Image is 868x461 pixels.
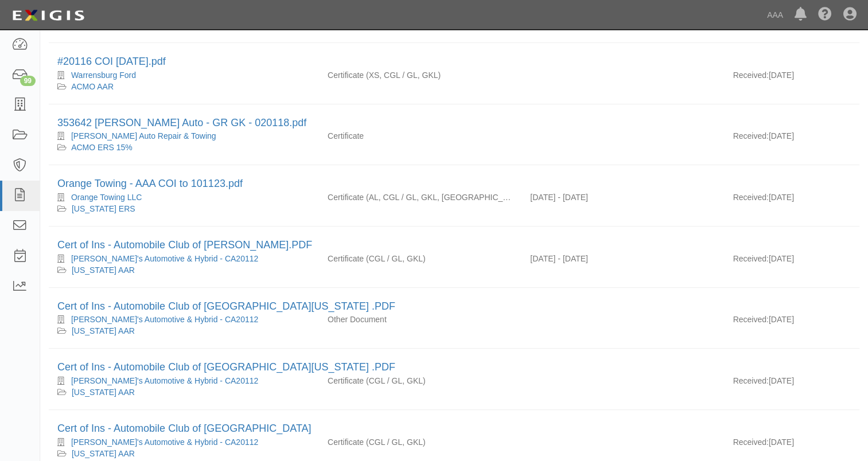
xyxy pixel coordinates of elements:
a: [PERSON_NAME]'s Automotive & Hybrid - CA20112 [71,315,258,324]
div: [DATE] [725,130,860,147]
div: Certificate [319,130,521,142]
div: 353642 James Auto - GR GK - 020118.pdf [57,116,851,131]
a: [PERSON_NAME]'s Automotive & Hybrid - CA20112 [71,376,258,385]
div: Excess/Umbrella Liability Commercial General Liability / Garage Liability Garage Keepers Liability [319,69,521,81]
a: ACMO ERS 15% [71,143,133,152]
div: Effective - Expiration [521,69,724,70]
a: 353642 [PERSON_NAME] Auto - GR GK - 020118.pdf [57,117,306,128]
div: California AAR [57,264,310,276]
div: Effective - Expiration [521,130,724,131]
a: [US_STATE] AAR [72,265,135,275]
a: ACMO AAR [71,82,114,91]
div: Cert of Ins - Automobile Club of Southern California .PDF [57,299,851,314]
div: Commercial General Liability / Garage Liability Garage Keepers Liability [319,253,521,264]
div: Orange Towing LLC [57,192,310,203]
div: [DATE] [725,253,860,270]
p: Received: [733,436,769,448]
div: California AAR [57,325,310,337]
a: Orange Towing LLC [71,193,142,202]
a: Cert of Ins - Automobile Club of [PERSON_NAME].PDF [57,239,312,251]
div: Commercial General Liability / Garage Liability Garage Keepers Liability [319,436,521,448]
div: [DATE] [725,375,860,392]
div: Effective - Expiration [521,375,724,376]
p: Received: [733,253,769,264]
div: Jim's Automotive & Hybrid - CA20112 [57,314,310,325]
div: California ERS [57,203,310,214]
a: Cert of Ins - Automobile Club of [GEOGRAPHIC_DATA][US_STATE] .PDF [57,300,395,312]
a: AAA [761,3,789,26]
a: Orange Towing - AAA COI to 101123.pdf [57,178,243,189]
a: [PERSON_NAME]'s Automotive & Hybrid - CA20112 [71,437,258,447]
div: Warrensburg Ford [57,69,310,81]
div: ACMO ERS 15% [57,142,310,153]
div: California AAR [57,448,310,459]
div: Auto Liability Commercial General Liability / Garage Liability Garage Keepers Liability On-Hook [319,192,521,203]
div: #20116 COI 02.01.24.pdf [57,54,851,69]
div: California AAR [57,386,310,398]
a: [PERSON_NAME] Auto Repair & Towing [71,131,216,140]
div: Jim's Automotive & Hybrid - CA20112 [57,375,310,386]
a: Cert of Ins - Automobile Club of [GEOGRAPHIC_DATA] [57,423,312,434]
div: James Auto Repair & Towing [57,130,310,142]
a: #20116 COI [DATE].pdf [57,56,166,67]
div: [DATE] [725,314,860,331]
i: Help Center - Complianz [818,8,832,22]
a: Cert of Ins - Automobile Club of [GEOGRAPHIC_DATA][US_STATE] .PDF [57,361,395,373]
a: [US_STATE] AAR [72,326,135,335]
div: ACMO AAR [57,81,310,92]
a: Warrensburg Ford [71,71,136,80]
div: Cert of Ins - Automobile Club of Southern Californ [57,421,851,436]
div: [DATE] [725,436,860,454]
div: Cert of Ins - Automobile Club of Southern California .PDF [57,360,851,375]
a: [PERSON_NAME]'s Automotive & Hybrid - CA20112 [71,254,258,263]
p: Received: [733,192,769,203]
div: Jim's Automotive & Hybrid - CA20112 [57,253,310,264]
a: [US_STATE] ERS [72,204,135,213]
img: logo-5460c22ac91f19d4615b14bd174203de0afe785f0fc80cf4dbbc73dc1793850b.png [9,5,88,26]
a: [US_STATE] AAR [72,388,135,397]
div: Cert of Ins - Automobile Club of Souther.PDF [57,238,851,253]
a: [US_STATE] AAR [72,449,135,458]
div: [DATE] [725,69,860,87]
div: Other Document [319,314,521,325]
div: Orange Towing - AAA COI to 101123.pdf [57,177,851,192]
div: [DATE] [725,192,860,209]
div: Commercial General Liability / Garage Liability Garage Keepers Liability [319,375,521,386]
p: Received: [733,69,769,81]
div: Effective 09/28/2024 - Expiration 09/28/2025 [521,253,724,264]
p: Received: [733,130,769,142]
div: Jim's Automotive & Hybrid - CA20112 [57,436,310,448]
div: 99 [20,76,36,86]
p: Received: [733,375,769,386]
div: Effective 08/11/2022 - Expiration 10/11/2023 [521,192,724,203]
p: Received: [733,314,769,325]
